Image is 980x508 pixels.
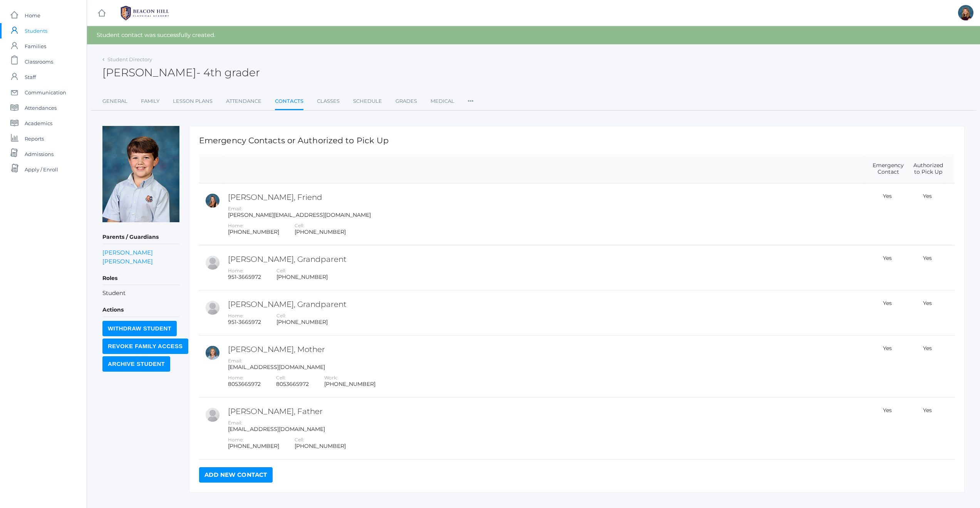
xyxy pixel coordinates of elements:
[865,397,906,459] td: Yes
[276,375,286,381] label: Cell:
[228,223,244,228] label: Home:
[295,229,346,235] div: [PHONE_NUMBER]
[865,245,906,290] td: Yes
[116,3,174,23] img: BHCALogos-05-308ed15e86a5a0abce9b8dd61676a3503ac9727e845dece92d48e8588c001991.png
[276,319,328,325] div: [PHONE_NUMBER]
[102,94,127,109] a: General
[228,255,863,263] h2: [PERSON_NAME], Grandparent
[107,56,152,62] a: Student Directory
[205,255,220,270] div: Cecilia Denny
[228,268,244,273] label: Home:
[865,335,906,397] td: Yes
[228,300,863,308] h2: [PERSON_NAME], Grandparent
[228,212,863,218] div: [PERSON_NAME][EMAIL_ADDRESS][DOMAIN_NAME]
[228,274,261,280] div: 951-3665972
[228,313,244,319] label: Home:
[25,131,44,146] span: Reports
[205,193,220,208] div: Juliana Fowler
[102,126,179,222] img: William Hibbard
[295,437,304,443] label: Cell:
[275,94,303,110] a: Contacts
[102,356,170,372] input: Archive Student
[295,223,304,228] label: Cell:
[87,26,980,44] div: Student contact was successfully created.
[324,375,338,381] label: Work:
[228,364,863,371] div: [EMAIL_ADDRESS][DOMAIN_NAME]
[906,290,945,335] td: Yes
[102,303,179,317] h5: Actions
[906,335,945,397] td: Yes
[228,319,261,325] div: 951-3665972
[228,193,863,201] h2: [PERSON_NAME], Friend
[295,443,346,449] div: [PHONE_NUMBER]
[906,154,945,183] th: Authorized to Pick Up
[196,66,260,79] span: - 4th grader
[276,274,328,280] div: [PHONE_NUMBER]
[102,67,260,79] h2: [PERSON_NAME]
[205,345,220,360] div: Jessica Hibbard
[228,206,242,211] label: Email:
[102,248,153,257] a: [PERSON_NAME]
[431,94,454,109] a: Medical
[228,381,261,387] div: 8053665972
[906,397,945,459] td: Yes
[228,358,242,364] label: Email:
[906,245,945,290] td: Yes
[906,183,945,245] td: Yes
[25,23,47,39] span: Students
[865,183,906,245] td: Yes
[102,321,177,336] input: Withdraw Student
[141,94,159,109] a: Family
[228,443,279,449] div: [PHONE_NUMBER]
[102,231,179,244] h5: Parents / Guardians
[205,407,220,422] div: Tom Hibbard
[25,54,53,69] span: Classrooms
[865,290,906,335] td: Yes
[25,8,40,23] span: Home
[199,467,273,483] a: Add New Contact
[958,5,973,20] div: Lindsay Leeds
[228,426,863,433] div: [EMAIL_ADDRESS][DOMAIN_NAME]
[276,268,286,273] label: Cell:
[25,69,36,85] span: Staff
[173,94,213,109] a: Lesson Plans
[102,257,153,266] a: [PERSON_NAME]
[102,289,179,298] li: Student
[353,94,382,109] a: Schedule
[228,407,863,416] h2: [PERSON_NAME], Father
[228,420,242,426] label: Email:
[317,94,340,109] a: Classes
[324,381,375,387] div: [PHONE_NUMBER]
[228,437,244,443] label: Home:
[865,154,906,183] th: Emergency Contact
[199,136,955,145] h1: Emergency Contacts or Authorized to Pick Up
[25,162,58,177] span: Apply / Enroll
[25,39,46,54] span: Families
[25,100,57,116] span: Attendances
[228,229,279,235] div: [PHONE_NUMBER]
[102,339,188,354] input: Revoke Family Access
[25,85,66,100] span: Communication
[228,375,244,381] label: Home:
[25,116,52,131] span: Academics
[276,381,309,387] div: 8053665972
[102,272,179,285] h5: Roles
[25,146,54,162] span: Admissions
[395,94,417,109] a: Grades
[276,313,286,319] label: Cell:
[228,345,863,354] h2: [PERSON_NAME], Mother
[205,300,220,315] div: Mitchell Denny
[226,94,261,109] a: Attendance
